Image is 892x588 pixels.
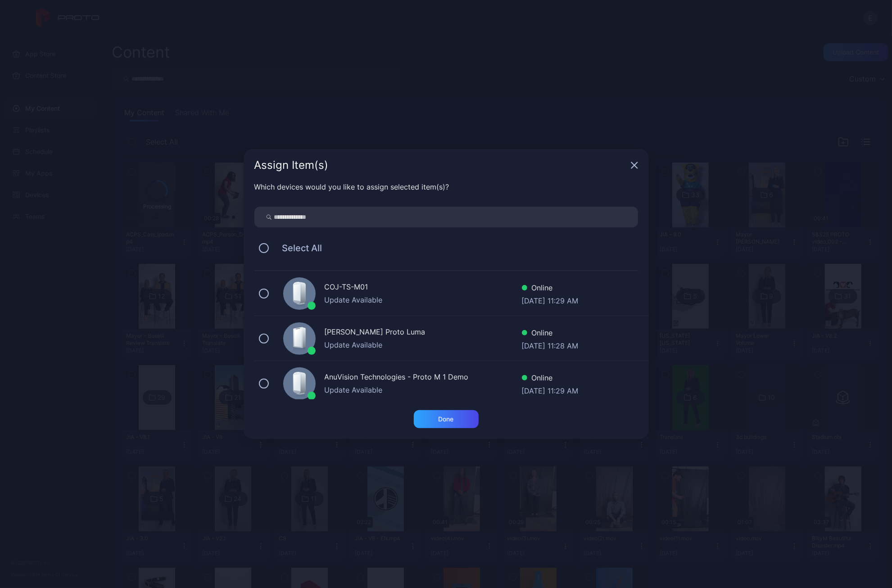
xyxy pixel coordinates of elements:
[439,416,454,423] div: Done
[522,295,579,304] div: [DATE] 11:29 AM
[325,326,522,339] div: [PERSON_NAME] Proto Luma
[254,181,638,192] div: Which devices would you like to assign selected item(s)?
[522,327,579,340] div: Online
[273,243,322,253] span: Select All
[414,410,479,428] button: Done
[325,339,522,350] div: Update Available
[325,281,522,294] div: COJ-TS-M01
[522,372,579,385] div: Online
[325,294,522,305] div: Update Available
[522,385,579,394] div: [DATE] 11:29 AM
[325,371,522,384] div: AnuVision Technologies - Proto M 1 Demo
[254,160,627,171] div: Assign Item(s)
[522,340,579,349] div: [DATE] 11:28 AM
[522,282,579,295] div: Online
[325,384,522,395] div: Update Available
